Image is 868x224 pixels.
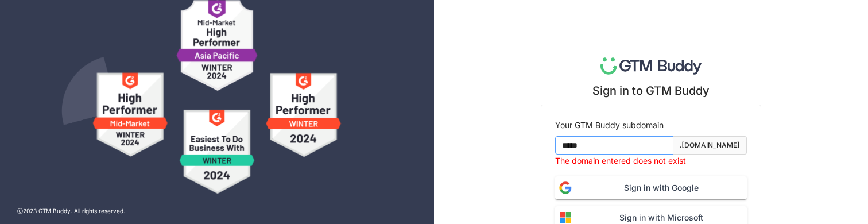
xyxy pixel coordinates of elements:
div: Your GTM Buddy subdomain [555,119,747,132]
button: Sign in with Google [555,176,747,199]
div: The domain entered does not exist [555,155,747,167]
span: Sign in with Microsoft [576,211,747,224]
span: Sign in with Google [576,181,747,194]
img: google_logo.png [555,177,576,198]
div: .[DOMAIN_NAME] [680,140,740,151]
div: Sign in to GTM Buddy [592,84,710,98]
img: logo [600,57,702,75]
